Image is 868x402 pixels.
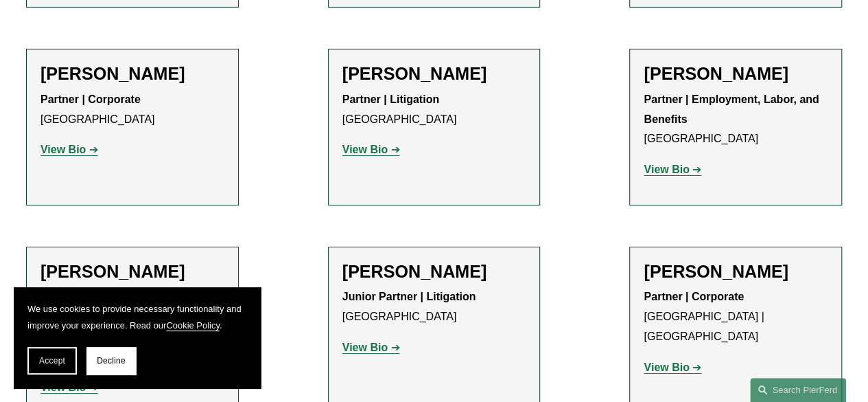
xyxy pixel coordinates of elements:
[27,301,247,333] p: We use cookies to provide necessary functionality and improve your experience. Read our .
[40,93,141,105] strong: Partner | Corporate
[40,261,224,282] h2: [PERSON_NAME]
[644,361,689,373] strong: View Bio
[342,90,526,130] p: [GEOGRAPHIC_DATA]
[342,342,388,353] strong: View Bio
[40,381,98,393] a: View Bio
[342,144,388,155] strong: View Bio
[342,291,476,302] strong: Junior Partner | Litigation
[750,378,846,402] a: Search this site
[644,164,701,175] a: View Bio
[97,356,126,366] span: Decline
[644,287,828,346] p: [GEOGRAPHIC_DATA] | [GEOGRAPHIC_DATA]
[342,261,526,282] h2: [PERSON_NAME]
[40,381,86,393] strong: View Bio
[40,144,86,155] strong: View Bio
[14,287,261,388] section: Cookie banner
[342,93,439,105] strong: Partner | Litigation
[644,93,822,125] strong: Partner | Employment, Labor, and Benefits
[40,144,98,155] a: View Bio
[166,320,220,331] a: Cookie Policy
[86,347,136,375] button: Decline
[342,63,526,84] h2: [PERSON_NAME]
[39,356,65,366] span: Accept
[644,90,828,149] p: [GEOGRAPHIC_DATA]
[40,90,224,130] p: [GEOGRAPHIC_DATA]
[644,164,689,175] strong: View Bio
[27,347,77,375] button: Accept
[644,361,701,373] a: View Bio
[644,291,744,302] strong: Partner | Corporate
[342,342,400,353] a: View Bio
[644,63,828,84] h2: [PERSON_NAME]
[342,144,400,155] a: View Bio
[40,63,224,84] h2: [PERSON_NAME]
[342,287,526,327] p: [GEOGRAPHIC_DATA]
[644,261,828,282] h2: [PERSON_NAME]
